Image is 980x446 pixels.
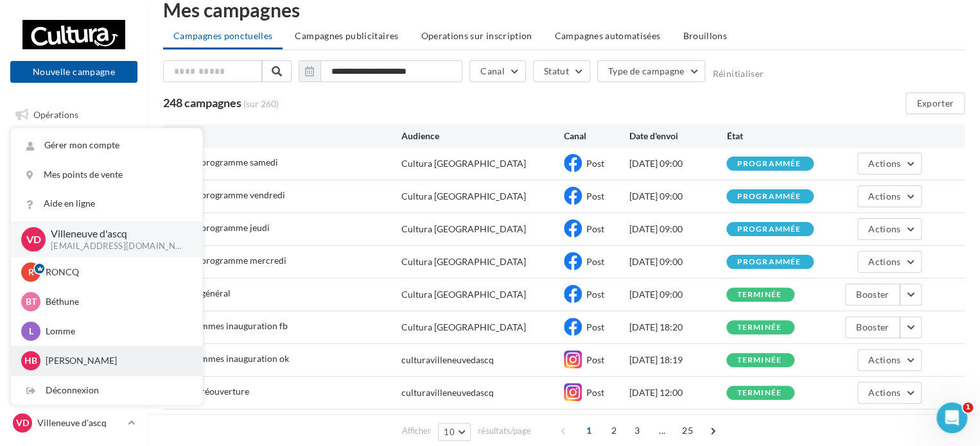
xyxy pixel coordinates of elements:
button: Actions [857,382,922,404]
span: Bt [26,295,37,308]
a: Vd Villeneuve d'ascq [10,411,137,435]
span: Post [586,223,604,234]
div: programmée [737,225,801,234]
span: programmes inauguration ok [173,353,289,364]
div: programmée [737,160,801,168]
p: Lomme [46,325,187,338]
span: Post [586,387,604,398]
div: terminée [737,323,782,332]
button: Nouvelle campagne [10,61,137,83]
span: Actions [868,256,900,267]
div: culturavilleneuvedascq [401,386,494,399]
button: Statut [533,60,590,82]
a: Campagnes [8,166,140,193]
span: Actions [868,354,900,365]
span: 1 [963,402,973,413]
button: Actions [857,218,922,240]
div: [DATE] 09:00 [629,190,726,203]
span: 2 [604,420,624,441]
div: Date d'envoi [629,130,726,142]
div: programmée [737,258,801,266]
span: Afficher [402,425,431,437]
span: résultats/page [478,425,531,437]
div: Audience [401,130,564,142]
div: [DATE] 18:19 [629,354,726,366]
span: Operations sur inscription [421,30,532,41]
a: Boîte de réception [8,133,140,161]
div: terminée [737,291,782,299]
span: ... [652,420,672,441]
button: Booster [845,316,900,338]
div: terminée [737,356,782,365]
span: 248 campagnes [163,96,241,110]
button: Actions [857,349,922,371]
span: Teaser réouverture [173,386,249,397]
span: programmes inauguration fb [173,320,288,331]
button: Actions [857,153,922,175]
div: [DATE] 09:00 [629,288,726,301]
p: [PERSON_NAME] [46,354,187,367]
span: Opérations [33,109,78,120]
span: 3 [627,420,647,441]
button: Réinitialiser [712,69,764,79]
div: État [726,130,824,142]
span: Post [586,354,604,365]
div: [DATE] 09:00 [629,157,726,170]
span: 10 [444,427,455,437]
span: rappel programme vendredi [173,189,285,200]
div: Cultura [GEOGRAPHIC_DATA] [401,255,526,268]
span: (sur 260) [243,98,279,110]
span: Post [586,322,604,332]
div: [DATE] 12:00 [629,386,726,399]
span: rappel programme jeudi [173,222,270,233]
div: Cultura [GEOGRAPHIC_DATA] [401,157,526,170]
button: Booster [845,284,900,305]
span: Campagnes publicitaires [295,30,398,41]
span: Vd [26,232,41,246]
span: Brouillons [683,30,727,41]
span: Campagnes automatisées [555,30,661,41]
button: Actions [857,185,922,207]
div: [DATE] 09:00 [629,255,726,268]
button: Exporter [906,92,965,114]
a: Mes points de vente [11,160,202,189]
div: [DATE] 18:20 [629,321,726,334]
button: 10 [438,423,471,441]
p: Villeneuve d'ascq [51,227,182,241]
span: L [29,325,33,338]
div: programmée [737,193,801,201]
button: Type de campagne [597,60,706,82]
a: Opérations [8,101,140,128]
span: rappel programme samedi [173,157,278,167]
p: [EMAIL_ADDRESS][DOMAIN_NAME] [51,241,182,252]
span: 1 [579,420,599,441]
div: terminée [737,389,782,397]
span: Actions [868,158,900,169]
a: Calendrier [8,230,140,257]
span: Post [586,256,604,267]
div: Déconnexion [11,376,202,405]
div: Nom [173,130,401,142]
span: 25 [677,420,698,441]
span: rappel programme mercredi [173,255,286,266]
span: Vd [16,416,29,429]
div: Cultura [GEOGRAPHIC_DATA] [401,288,526,301]
div: Cultura [GEOGRAPHIC_DATA] [401,190,526,203]
span: Post [586,191,604,202]
span: Post [586,158,604,169]
div: [DATE] 09:00 [629,223,726,236]
p: Béthune [46,295,187,308]
a: Médiathèque [8,198,140,225]
span: HB [24,354,37,367]
p: RONCQ [46,266,187,279]
span: R [28,266,34,279]
div: culturavilleneuvedascq [401,354,494,366]
button: Actions [857,251,922,273]
a: Aide en ligne [11,189,202,218]
iframe: Intercom live chat [936,402,967,433]
p: Villeneuve d'ascq [37,416,123,429]
a: Gérer mon compte [11,131,202,160]
button: Canal [469,60,526,82]
span: Post [586,289,604,300]
span: Actions [868,387,900,398]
